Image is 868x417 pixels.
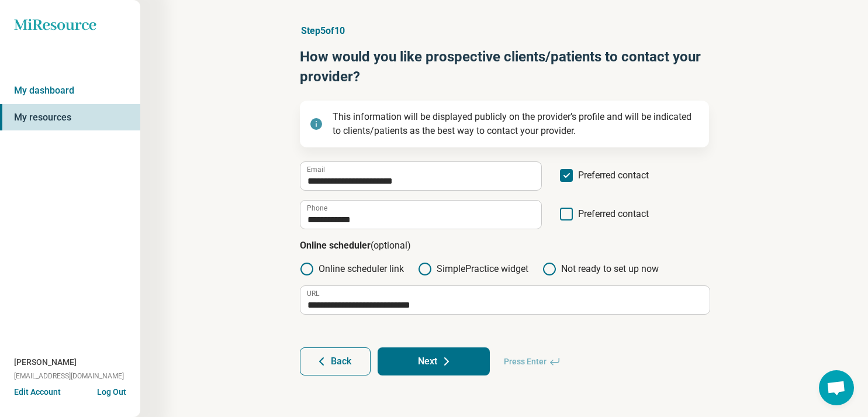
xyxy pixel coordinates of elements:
label: Phone [307,205,327,212]
p: Step 5 of 10 [300,24,709,38]
label: SimplePractice widget [418,262,528,276]
button: Log Out [97,386,126,395]
button: Back [300,347,371,375]
span: [EMAIL_ADDRESS][DOMAIN_NAME] [14,371,124,381]
span: Press Enter [497,347,568,375]
button: Edit Account [14,386,61,398]
label: Online scheduler link [300,262,404,276]
span: [PERSON_NAME] [14,356,77,368]
p: This information will be displayed publicly on the provider’s profile and will be indicated to cl... [333,110,700,138]
label: URL [307,290,319,297]
span: Preferred contact [578,168,649,191]
h1: How would you like prospective clients/patients to contact your provider? [300,47,709,87]
span: Preferred contact [578,207,649,229]
button: Next [378,347,490,375]
span: Back [331,357,351,366]
p: Online scheduler [300,239,709,253]
div: Open chat [819,370,854,405]
label: Email [307,166,325,173]
span: (optional) [371,240,411,251]
label: Not ready to set up now [542,262,659,276]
